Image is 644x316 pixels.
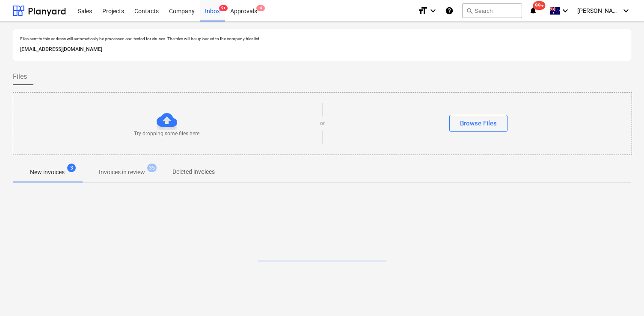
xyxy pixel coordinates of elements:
[460,118,497,129] div: Browse Files
[30,168,65,177] p: New invoices
[449,115,507,132] button: Browse Files
[20,36,624,42] p: Files sent to this address will automatically be processed and tested for viruses. The files will...
[601,275,644,316] iframe: Chat Widget
[134,130,199,137] p: Try dropping some files here
[533,1,546,10] span: 99+
[256,5,265,11] span: 4
[13,72,27,82] span: Files
[13,92,632,155] div: Try dropping some files hereorBrowse Files
[320,120,325,127] p: or
[67,164,76,172] span: 3
[147,164,157,172] span: 35
[172,167,215,176] p: Deleted invoices
[621,6,631,16] i: keyboard_arrow_down
[560,6,570,16] i: keyboard_arrow_down
[577,7,620,14] span: [PERSON_NAME]
[529,6,537,16] i: notifications
[418,6,428,16] i: format_size
[219,5,228,11] span: 9+
[445,6,454,16] i: Knowledge base
[428,6,438,16] i: keyboard_arrow_down
[466,7,473,14] span: search
[99,168,145,177] p: Invoices in review
[462,3,522,18] button: Search
[20,45,624,54] p: [EMAIL_ADDRESS][DOMAIN_NAME]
